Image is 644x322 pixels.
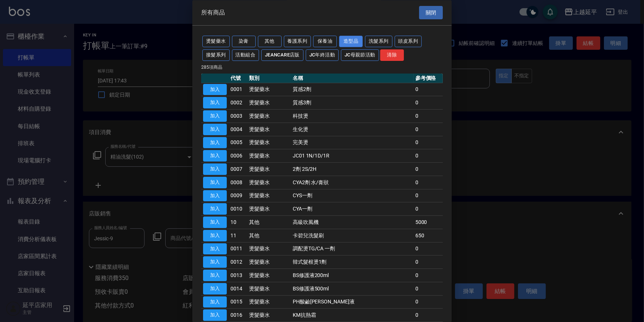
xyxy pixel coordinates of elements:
[201,9,225,16] span: 所有商品
[203,310,227,321] button: 加入
[414,243,443,256] td: 0
[229,96,247,110] td: 0002
[414,96,443,110] td: 0
[291,136,414,150] td: 完美燙
[202,49,230,61] button: 接髮系列
[229,216,247,229] td: 10
[229,123,247,136] td: 0004
[203,137,227,149] button: 加入
[203,270,227,282] button: 加入
[203,190,227,202] button: 加入
[229,110,247,123] td: 0003
[229,136,247,150] td: 0005
[247,110,291,123] td: 燙髮藥水
[247,83,291,97] td: 燙髮藥水
[291,282,414,296] td: BS修護液500ml
[229,74,247,83] th: 代號
[291,149,414,163] td: JC01 1N/1D/1R
[247,189,291,203] td: 燙髮藥水
[414,123,443,136] td: 0
[291,216,414,229] td: 高級吹風機
[247,202,291,216] td: 燙髮藥水
[291,269,414,282] td: BS修護液200ml
[414,309,443,322] td: 0
[414,74,443,83] th: 參考價格
[414,136,443,150] td: 0
[229,189,247,203] td: 0009
[203,296,227,308] button: 加入
[203,111,227,122] button: 加入
[414,83,443,97] td: 0
[291,256,414,269] td: 韓式髮根燙1劑
[414,229,443,243] td: 650
[229,229,247,243] td: 11
[380,49,404,61] button: 清除
[414,110,443,123] td: 0
[291,74,414,83] th: 名稱
[414,149,443,163] td: 0
[247,176,291,189] td: 燙髮藥水
[203,84,227,95] button: 加入
[203,150,227,162] button: 加入
[414,216,443,229] td: 5000
[365,36,392,48] button: 洗髮系列
[313,36,337,48] button: 保養油
[247,309,291,322] td: 燙髮藥水
[247,243,291,256] td: 燙髮藥水
[203,97,227,109] button: 加入
[247,256,291,269] td: 燙髮藥水
[414,282,443,296] td: 0
[247,74,291,83] th: 類別
[232,49,259,61] button: 活動組合
[229,202,247,216] td: 0010
[284,36,311,48] button: 養護系列
[229,176,247,189] td: 0008
[229,149,247,163] td: 0006
[247,149,291,163] td: 燙髮藥水
[229,163,247,176] td: 0007
[229,243,247,256] td: 0011
[232,36,256,48] button: 染膏
[291,123,414,136] td: 生化燙
[229,309,247,322] td: 0016
[229,269,247,282] td: 0013
[291,243,414,256] td: 調配燙TG/CA 一劑
[203,230,227,241] button: 加入
[229,296,247,309] td: 0015
[247,269,291,282] td: 燙髮藥水
[202,36,230,48] button: 燙髮藥水
[291,83,414,97] td: 質感2劑
[414,176,443,189] td: 0
[247,123,291,136] td: 燙髮藥水
[414,269,443,282] td: 0
[291,96,414,110] td: 質感3劑
[414,202,443,216] td: 0
[247,136,291,150] td: 燙髮藥水
[247,216,291,229] td: 其他
[291,202,414,216] td: CYA一劑
[341,49,379,61] button: JC母親節活動
[414,163,443,176] td: 0
[291,176,414,189] td: CYA2劑 水/膏狀
[203,177,227,188] button: 加入
[306,49,339,61] button: JC年終活動
[203,243,227,255] button: 加入
[247,163,291,176] td: 燙髮藥水
[291,110,414,123] td: 科技燙
[247,96,291,110] td: 燙髮藥水
[258,36,282,48] button: 其他
[339,36,363,48] button: 造型品
[203,124,227,135] button: 加入
[291,309,414,322] td: KM抗熱霜
[291,296,414,309] td: PH酸鹼[PERSON_NAME]液
[203,217,227,228] button: 加入
[261,49,303,61] button: JeanCare店販
[395,36,422,48] button: 頭皮系列
[203,204,227,215] button: 加入
[229,256,247,269] td: 0012
[203,257,227,268] button: 加入
[291,229,414,243] td: 卡碧兒洗髮刷
[414,256,443,269] td: 0
[229,83,247,97] td: 0001
[419,6,443,20] button: 關閉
